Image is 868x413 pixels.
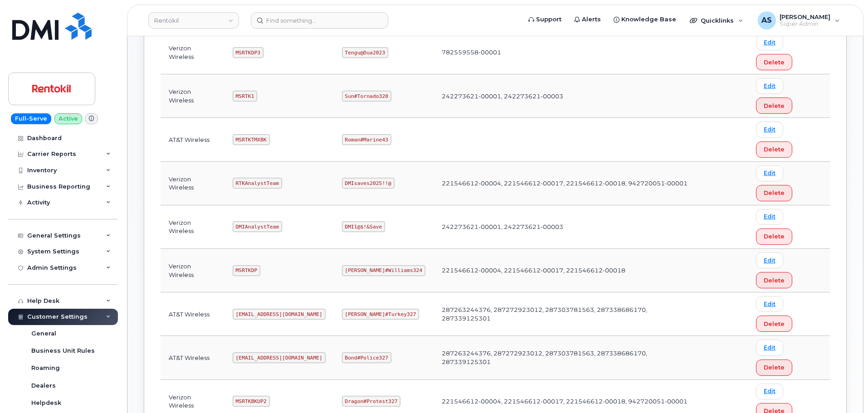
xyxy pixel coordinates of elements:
[434,205,697,249] td: 242273621-00001, 242273621-00003
[764,232,785,241] span: Delete
[233,221,282,232] code: DMIAnalystTeam
[764,276,785,285] span: Delete
[607,10,683,29] a: Knowledge Base
[582,15,601,24] span: Alerts
[342,221,385,232] code: DMI1@$!&Save
[161,336,224,379] td: AT&T Wireless
[161,31,224,74] td: Verizon Wireless
[161,292,224,336] td: AT&T Wireless
[233,265,260,276] code: MSRTKDP
[756,121,783,137] a: Edit
[756,384,783,399] a: Edit
[251,12,388,29] input: Find something...
[161,249,224,292] td: Verizon Wireless
[342,178,395,189] code: DMIsaves2025!!@
[522,10,568,29] a: Support
[756,316,792,332] button: Delete
[756,165,783,181] a: Edit
[342,309,419,320] code: [PERSON_NAME]#Turkey327
[756,54,792,70] button: Delete
[342,265,425,276] code: [PERSON_NAME]#Williams324
[161,162,224,205] td: Verizon Wireless
[434,162,697,205] td: 221546612-00004, 221546612-00017, 221546612-00018, 942720051-00001
[683,11,750,29] div: Quicklinks
[764,320,785,328] span: Delete
[342,352,391,363] code: Bond#Police327
[764,102,785,110] span: Delete
[434,31,697,74] td: 782559558-00001
[161,74,224,118] td: Verizon Wireless
[161,205,224,249] td: Verizon Wireless
[756,296,783,312] a: Edit
[568,10,607,29] a: Alerts
[764,189,785,197] span: Delete
[233,134,270,145] code: MSRTKTMXBK
[342,134,391,145] code: Roman#Marine43
[536,15,561,24] span: Support
[756,209,783,225] a: Edit
[756,185,792,201] button: Delete
[233,396,270,407] code: MSRTKBKUP2
[756,360,792,376] button: Delete
[342,396,401,407] code: Dragon#Protest327
[756,272,792,288] button: Delete
[756,141,792,158] button: Delete
[764,58,785,67] span: Delete
[756,228,792,245] button: Delete
[756,253,783,268] a: Edit
[780,20,830,28] span: Super Admin
[434,74,697,118] td: 242273621-00001, 242273621-00003
[761,15,772,26] span: AS
[829,374,861,406] iframe: Messenger Launcher
[434,249,697,292] td: 221546612-00004, 221546612-00017, 221546612-00018
[756,340,783,355] a: Edit
[233,91,257,102] code: MSRTK1
[764,145,785,154] span: Delete
[701,17,734,24] span: Quicklinks
[764,363,785,372] span: Delete
[780,13,830,20] span: [PERSON_NAME]
[342,91,391,102] code: Sun#Tornado320
[233,309,326,320] code: [EMAIL_ADDRESS][DOMAIN_NAME]
[756,78,783,94] a: Edit
[434,292,697,336] td: 287263244376, 287272923012, 287303781563, 287338686170, 287339125301
[434,336,697,379] td: 287263244376, 287272923012, 287303781563, 287338686170, 287339125301
[342,47,388,58] code: Tengu@Dua2023
[148,12,239,29] a: Rentokil
[756,97,792,114] button: Delete
[233,47,263,58] code: MSRTKDP3
[751,11,846,29] div: Alexander Strull
[161,118,224,161] td: AT&T Wireless
[233,352,326,363] code: [EMAIL_ADDRESS][DOMAIN_NAME]
[756,34,783,50] a: Edit
[621,15,676,24] span: Knowledge Base
[233,178,282,189] code: RTKAnalystTeam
